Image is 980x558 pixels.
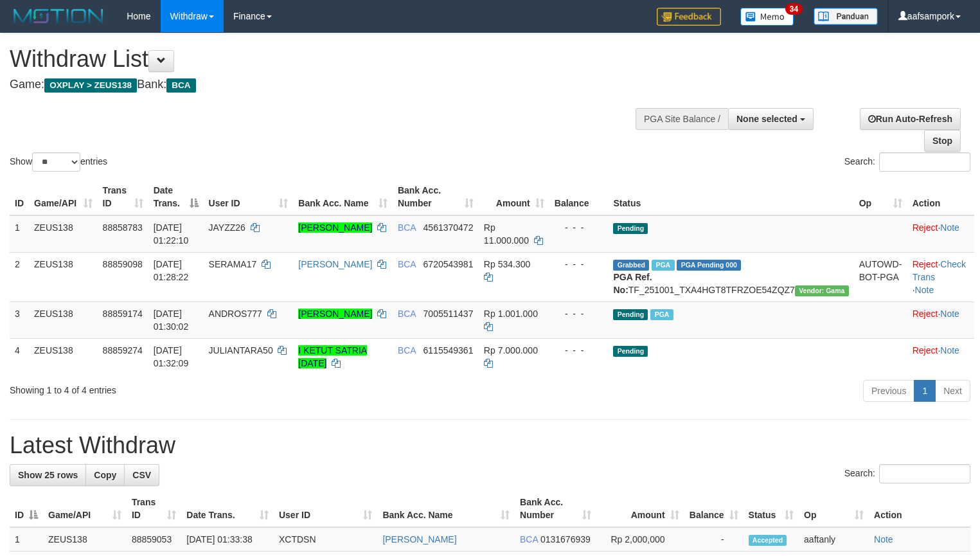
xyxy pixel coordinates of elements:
span: BCA [398,309,416,319]
div: - - - [555,221,603,234]
span: 88858783 [103,222,143,233]
span: BCA [166,78,195,93]
th: Op: activate to sort column ascending [854,179,907,215]
span: Copy 4561370472 to clipboard [423,222,474,233]
td: · [907,301,974,338]
input: Search: [879,152,970,172]
span: Marked by aaftanly [652,260,674,271]
th: Status [608,179,853,215]
a: Copy [85,464,125,486]
span: [DATE] 01:30:02 [154,309,189,332]
img: MOTION_logo.png [10,6,107,26]
a: [PERSON_NAME] [382,534,456,544]
th: ID: activate to sort column descending [10,491,43,527]
span: JULIANTARA50 [209,345,273,355]
a: Show 25 rows [10,464,86,486]
td: ZEUS138 [29,301,98,338]
img: Feedback.jpg [657,8,721,26]
b: PGA Ref. No: [613,272,652,295]
input: Search: [879,464,970,483]
a: Note [940,309,959,319]
span: [DATE] 01:22:10 [154,222,189,246]
span: Copy [94,470,116,480]
span: 88859174 [103,309,143,319]
td: AUTOWD-BOT-PGA [854,252,907,301]
span: Rp 534.300 [484,259,530,269]
span: Pending [613,309,648,320]
a: Reject [913,309,938,319]
span: SERAMA17 [209,259,257,269]
span: Pending [613,223,648,234]
h4: Game: Bank: [10,78,641,91]
span: Grabbed [613,260,649,271]
span: 34 [785,3,803,15]
div: Showing 1 to 4 of 4 entries [10,379,398,397]
span: Copy 0131676939 to clipboard [540,534,591,544]
th: Date Trans.: activate to sort column descending [148,179,204,215]
td: TF_251001_TXA4HGT8TFRZOE54ZQZ7 [608,252,853,301]
td: ZEUS138 [43,527,127,552]
td: [DATE] 01:33:38 [181,527,274,552]
span: [DATE] 01:32:09 [154,345,189,368]
label: Search: [844,464,970,483]
a: Stop [924,130,961,152]
td: ZEUS138 [29,215,98,253]
th: Bank Acc. Number: activate to sort column ascending [393,179,479,215]
span: BCA [520,534,538,544]
td: XCTDSN [274,527,377,552]
span: Copy 6115549361 to clipboard [423,345,474,355]
span: Show 25 rows [18,470,78,480]
th: ID [10,179,29,215]
a: 1 [914,380,936,402]
select: Showentries [32,152,80,172]
th: Amount: activate to sort column ascending [596,491,684,527]
span: 88859274 [103,345,143,355]
td: · [907,338,974,375]
span: Marked by aaftanly [650,309,673,320]
a: Note [940,345,959,355]
span: Rp 11.000.000 [484,222,529,246]
th: Bank Acc. Name: activate to sort column ascending [377,491,515,527]
a: Check Trans [913,259,966,282]
span: 88859098 [103,259,143,269]
td: ZEUS138 [29,252,98,301]
img: panduan.png [814,8,878,25]
a: Run Auto-Refresh [860,108,961,130]
td: · · [907,252,974,301]
a: Reject [913,345,938,355]
a: Reject [913,259,938,269]
td: · [907,215,974,253]
div: - - - [555,258,603,271]
a: CSV [124,464,159,486]
td: ZEUS138 [29,338,98,375]
a: Next [935,380,970,402]
th: Action [907,179,974,215]
a: Previous [863,380,914,402]
h1: Withdraw List [10,46,641,72]
a: Note [940,222,959,233]
div: - - - [555,307,603,320]
span: Rp 1.001.000 [484,309,538,319]
td: 1 [10,527,43,552]
h1: Latest Withdraw [10,433,970,458]
td: 2 [10,252,29,301]
th: Bank Acc. Name: activate to sort column ascending [293,179,393,215]
th: Trans ID: activate to sort column ascending [98,179,148,215]
th: Date Trans.: activate to sort column ascending [181,491,274,527]
td: aaftanly [799,527,869,552]
span: Pending [613,346,648,357]
td: 4 [10,338,29,375]
a: Note [915,285,934,295]
a: [PERSON_NAME] [298,259,372,269]
th: Trans ID: activate to sort column ascending [127,491,181,527]
a: Note [874,534,893,544]
a: [PERSON_NAME] [298,309,372,319]
span: BCA [398,259,416,269]
div: - - - [555,344,603,357]
th: Amount: activate to sort column ascending [479,179,549,215]
th: Balance: activate to sort column ascending [684,491,744,527]
a: [PERSON_NAME] [298,222,372,233]
th: Game/API: activate to sort column ascending [29,179,98,215]
th: Action [869,491,970,527]
span: [DATE] 01:28:22 [154,259,189,282]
